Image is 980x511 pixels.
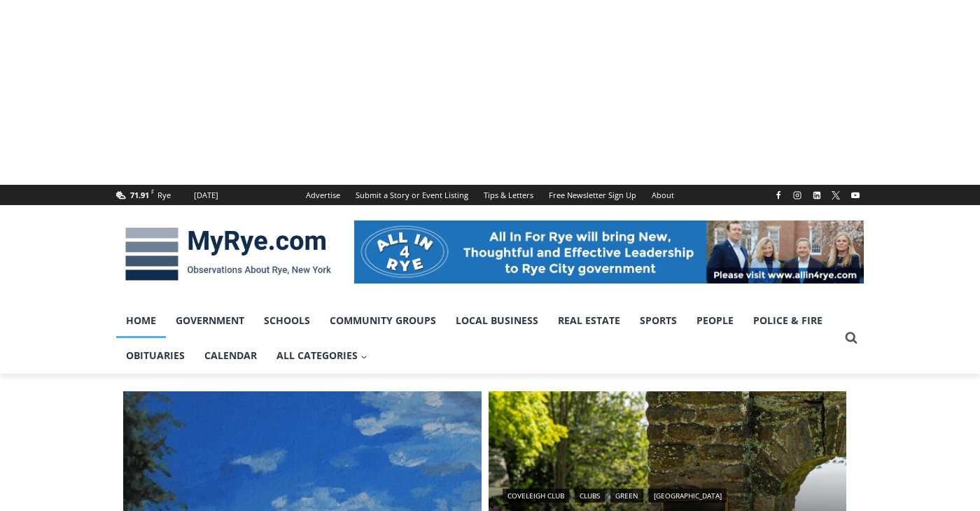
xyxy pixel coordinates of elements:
[575,489,605,503] a: Clubs
[298,185,348,205] a: Advertise
[267,338,377,373] a: All Categories
[644,185,682,205] a: About
[116,303,839,374] nav: Primary Navigation
[320,303,446,338] a: Community Groups
[503,489,569,503] a: Coveleigh Club
[348,185,476,205] a: Submit a Story or Event Listing
[630,303,687,338] a: Sports
[276,348,367,363] span: All Categories
[839,325,864,351] button: View Search Form
[116,303,166,338] a: Home
[446,303,548,338] a: Local Business
[130,190,149,200] span: 71.91
[770,187,787,204] a: Facebook
[610,489,643,503] a: Green
[166,303,254,338] a: Government
[548,303,630,338] a: Real Estate
[194,189,218,202] div: [DATE]
[789,187,806,204] a: Instagram
[687,303,743,338] a: People
[298,185,682,205] nav: Secondary Navigation
[808,187,825,204] a: Linkedin
[116,338,195,373] a: Obituaries
[157,189,171,202] div: Rye
[195,338,267,373] a: Calendar
[254,303,320,338] a: Schools
[541,185,644,205] a: Free Newsletter Sign Up
[847,187,864,204] a: YouTube
[503,486,833,503] div: | | |
[649,489,727,503] a: [GEOGRAPHIC_DATA]
[743,303,832,338] a: Police & Fire
[354,220,864,283] img: All in for Rye
[827,187,844,204] a: X
[476,185,541,205] a: Tips & Letters
[116,218,340,290] img: MyRye.com
[151,188,154,195] span: F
